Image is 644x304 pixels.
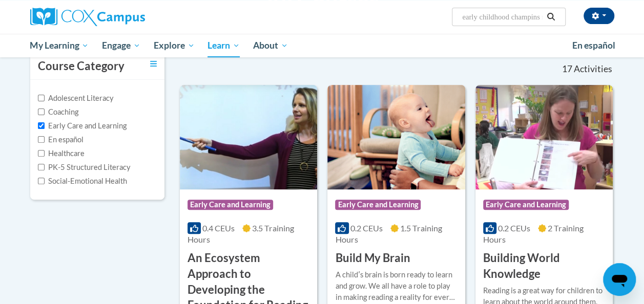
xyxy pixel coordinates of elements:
span: Learn [207,39,240,52]
a: About [246,34,295,57]
input: Checkbox for Options [38,178,45,184]
input: Checkbox for Options [38,122,45,129]
span: My Learning [30,39,89,52]
h3: Course Category [38,58,124,74]
button: Account Settings [584,8,614,24]
input: Checkbox for Options [38,164,45,170]
iframe: Button to launch messaging window [603,263,636,296]
img: Cox Campus [30,8,145,26]
span: About [253,39,288,52]
span: 2 Training Hours [483,223,584,244]
a: Learn [201,34,246,57]
input: Checkbox for Options [38,95,45,101]
img: Course Logo [475,85,613,189]
span: Activities [574,63,612,75]
span: 0.4 CEUs [202,223,235,233]
span: 1.5 Training Hours [335,223,442,244]
span: 0.2 CEUs [498,223,530,233]
a: My Learning [24,34,96,57]
span: Explore [154,39,195,52]
label: PK-5 Structured Literacy [38,162,131,173]
a: En español [566,35,622,56]
input: Search Courses [461,11,543,23]
input: Checkbox for Options [38,150,45,157]
label: Social-Emotional Health [38,176,127,187]
span: Engage [102,39,140,52]
a: Engage [95,34,147,57]
div: Main menu [23,34,622,57]
img: Course Logo [327,85,465,189]
span: 3.5 Training Hours [188,223,294,244]
a: Toggle collapse [150,58,157,70]
span: Early Care and Learning [335,200,421,210]
input: Checkbox for Options [38,136,45,143]
a: Explore [147,34,201,57]
div: A childʹs brain is born ready to learn and grow. We all have a role to play in making reading a r... [335,269,457,303]
span: Early Care and Learning [188,200,273,210]
label: Early Care and Learning [38,120,127,132]
span: 17 [562,63,572,75]
span: Early Care and Learning [483,200,569,210]
input: Checkbox for Options [38,108,45,115]
span: 0.2 CEUs [350,223,383,233]
label: Healthcare [38,148,85,159]
label: En español [38,134,84,145]
label: Coaching [38,106,78,118]
label: Adolescent Literacy [38,93,114,104]
img: Course Logo [180,85,317,189]
span: En español [572,40,615,51]
h3: Build My Brain [335,250,410,266]
button: Search [543,11,558,23]
h3: Building World Knowledge [483,250,605,282]
a: Cox Campus [30,8,215,26]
